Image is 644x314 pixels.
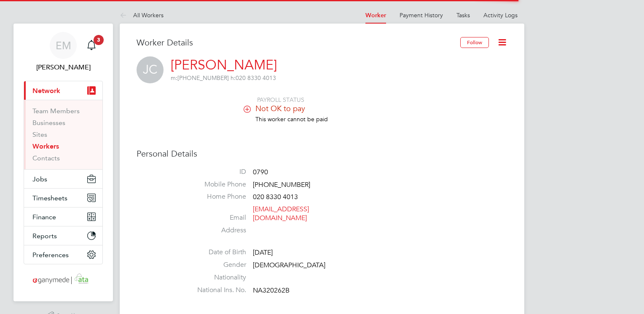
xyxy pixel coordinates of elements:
label: Mobile Phone [187,180,246,189]
a: Businesses [32,119,65,127]
a: [PERSON_NAME] [171,57,277,73]
button: Finance [24,208,102,226]
a: Worker [365,12,386,19]
label: National Ins. No. [187,286,246,295]
span: m: [171,74,177,82]
span: 020 8330 4013 [231,74,276,82]
span: NA320262B [253,286,290,295]
button: Jobs [24,170,102,188]
a: Go to home page [24,273,103,286]
label: Email [187,213,246,222]
h3: Personal Details [137,148,507,159]
img: ganymedesolutions-logo-retina.png [30,273,97,286]
span: Not OK to pay [255,104,305,113]
label: Home Phone [187,192,246,201]
span: 020 8330 4013 [253,193,298,202]
a: Tasks [456,11,470,19]
label: Gender [187,261,246,269]
span: Finance [32,213,56,221]
span: This worker cannot be paid [255,115,328,123]
button: Follow [460,37,489,48]
div: Network [24,100,102,169]
span: Jobs [32,175,47,183]
span: Reports [32,232,57,240]
span: EM [56,40,71,51]
label: Date of Birth [187,248,246,257]
span: Preferences [32,251,69,259]
button: Timesheets [24,189,102,207]
a: Payment History [400,11,443,19]
a: Team Members [32,107,80,115]
a: 3 [83,32,100,59]
a: All Workers [120,11,164,19]
span: [PHONE_NUMBER] [171,74,229,82]
a: Activity Logs [483,11,518,19]
span: h: [231,74,236,82]
span: 0790 [253,168,268,176]
span: Timesheets [32,194,67,202]
span: 3 [94,35,104,45]
a: EM[PERSON_NAME] [24,32,103,72]
span: [DATE] [253,249,273,257]
a: [EMAIL_ADDRESS][DOMAIN_NAME] [253,205,309,222]
span: [DEMOGRAPHIC_DATA] [253,261,325,269]
a: Contacts [32,154,60,162]
button: Reports [24,226,102,245]
span: Emma Malvenan [24,62,103,72]
button: Network [24,81,102,100]
span: [PHONE_NUMBER] [253,181,310,189]
label: Address [187,226,246,235]
label: Nationality [187,273,246,282]
span: JC [137,56,164,83]
button: Preferences [24,245,102,264]
span: Network [32,87,60,95]
a: Sites [32,130,47,138]
a: Workers [32,142,59,150]
h3: Worker Details [137,37,460,48]
label: ID [187,168,246,176]
span: PAYROLL STATUS [257,96,304,104]
nav: Main navigation [13,24,113,301]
